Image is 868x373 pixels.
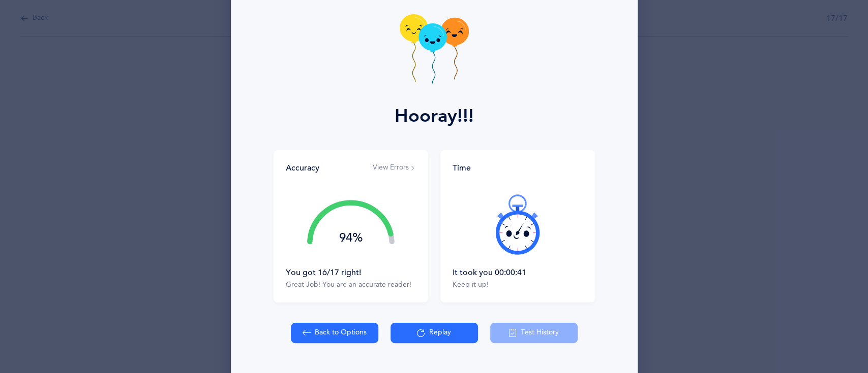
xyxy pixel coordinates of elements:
[286,162,319,174] div: Accuracy
[373,163,416,173] button: View Errors
[453,280,583,290] div: Keep it up!
[395,103,474,130] div: Hooray!!!
[391,323,478,343] button: Replay
[286,280,416,290] div: Great Job! You are an accurate reader!
[291,323,378,343] button: Back to Options
[453,162,583,174] div: Time
[453,267,583,278] div: It took you 00:00:41
[286,267,416,278] div: You got 16/17 right!
[307,232,395,244] div: 94%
